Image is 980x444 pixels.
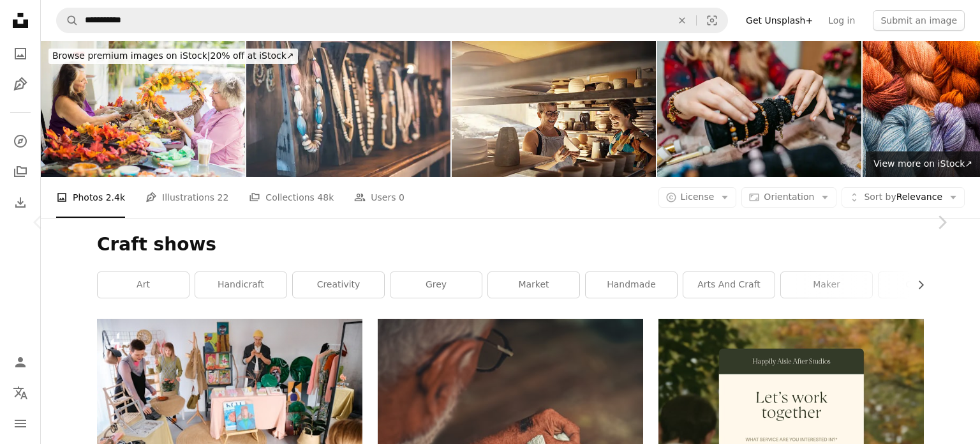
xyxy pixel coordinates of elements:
[8,128,33,154] a: Explore
[586,272,677,298] a: handmade
[8,41,33,66] a: Photos
[317,190,334,204] span: 48k
[668,8,696,33] button: Clear
[41,41,245,177] img: Senior women crafting
[246,41,450,177] img: Amber jewelry in a jewelry store
[873,10,965,31] button: Submit an image
[293,272,384,298] a: creativity
[864,191,942,204] span: Relevance
[97,401,362,413] a: a group of people standing around a table
[8,411,33,436] button: Menu
[97,233,924,256] h1: Craft shows
[52,50,210,61] span: Browse premium images on iStock |
[903,161,980,284] a: Next
[657,41,861,177] img: Young Woman Displaying Bead Bracelets
[781,272,872,298] a: maker
[820,10,863,31] a: Log in
[56,8,728,33] form: Find visuals sitewide
[57,8,78,33] button: Search Unsplash
[683,272,775,298] a: arts and craft
[145,177,228,218] a: Illustrations 22
[864,192,896,202] span: Sort by
[741,187,836,208] button: Orientation
[8,380,33,406] button: Language
[249,177,334,218] a: Collections 48k
[738,10,820,31] a: Get Unsplash+
[390,272,482,298] a: grey
[8,72,33,97] a: Illustrations
[873,158,972,169] span: View more on iStock ↗
[218,190,229,204] span: 22
[48,49,298,64] div: 20% off at iStock ↗
[452,41,656,177] img: Your smile is your logo
[681,192,715,202] span: License
[488,272,579,298] a: market
[842,187,965,208] button: Sort byRelevance
[98,272,189,298] a: art
[8,159,33,185] a: Collections
[41,41,306,72] a: Browse premium images on iStock|20% off at iStock↗
[354,177,405,218] a: Users 0
[697,8,727,33] button: Visual search
[879,272,970,298] a: creative
[866,151,980,177] a: View more on iStock↗
[658,187,737,208] button: License
[8,349,33,375] a: Log in / Sign up
[909,272,924,298] button: scroll list to the right
[399,190,405,204] span: 0
[195,272,286,298] a: handicraft
[764,192,814,202] span: Orientation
